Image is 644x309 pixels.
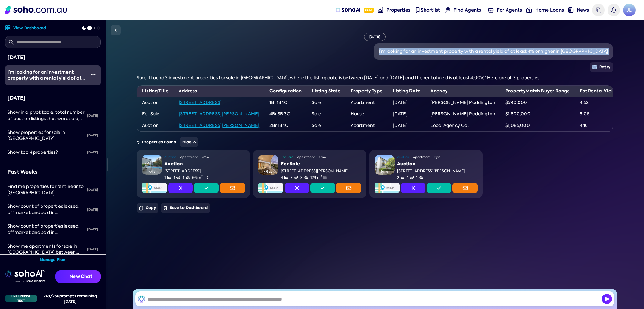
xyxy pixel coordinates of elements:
[281,161,361,167] div: For Sale
[500,97,575,108] td: $590,000
[346,86,388,97] th: Property Type
[415,7,420,13] img: shortlist-nav icon
[397,155,409,160] span: Auction
[575,108,620,120] td: 5.06
[445,7,450,13] img: Find agents icon
[8,149,85,156] div: Show top 4 properties?
[164,168,245,174] div: [STREET_ADDRESS]
[364,33,386,41] div: [DATE]
[85,223,101,236] div: [DATE]
[8,184,85,196] div: Find me properties for rent near to Melbourne University
[8,69,86,81] div: I’m looking for an investment property with a rental yield of at least 4% or higher in paddington
[8,184,84,196] span: Find me properties for rent near to [GEOGRAPHIC_DATA]
[526,7,532,13] img: for-agents-nav icon
[164,161,245,167] div: Auction
[8,109,84,146] span: Show in a pivot table, total number of auction listings that were sold, total withdrawn, total of...
[307,120,345,131] td: Sale
[568,7,574,13] img: news-nav icon
[264,170,268,174] img: Gallery Icon
[592,4,605,16] a: Messages
[174,175,180,180] span: 1
[291,175,298,180] span: 3
[63,274,67,278] img: Recommendation icon
[281,175,288,180] span: 4
[180,155,198,160] span: Apartment
[425,108,500,120] td: [PERSON_NAME] Paddington
[55,270,101,283] button: New Chat
[432,155,433,160] span: •
[575,97,620,108] td: 4.52
[264,120,307,131] td: 2Br 1B 1C
[85,203,101,217] div: [DATE]
[410,176,414,179] img: Bathrooms
[91,72,96,77] img: More icon
[142,155,162,175] img: Property
[5,200,85,219] a: Show count of properties leased, offmarket and sold in [GEOGRAPHIC_DATA] for past 6 months
[310,175,322,180] span: 179 m²
[304,176,308,179] img: Carspots
[137,150,250,198] a: PropertyGallery Icon9Auction•Apartment•2moAuction[STREET_ADDRESS]1Bedrooms1Bathrooms1Carspots66 m...
[307,86,345,97] th: Listing State
[8,149,58,155] span: Show top 4 properties?
[176,176,180,179] img: Bathrooms
[8,130,85,142] div: Show properties for sale in mornington peninsula
[183,175,189,180] span: 1
[85,109,101,123] div: [DATE]
[258,155,278,175] img: Property
[164,155,176,160] span: Auction
[386,170,388,174] span: 6
[179,100,222,105] a: [STREET_ADDRESS]
[5,219,85,239] a: Show count of properties leased, offmarket and sold in [GEOGRAPHIC_DATA] for past 6 months
[264,108,307,120] td: 4Br 3B 3C
[623,4,636,16] span: JL
[202,155,208,160] span: 2mo
[40,257,66,262] a: Manage Plan
[500,86,575,97] th: PropertyMatch Buyer Range
[85,183,101,197] div: [DATE]
[8,203,85,216] div: Show count of properties leased, offmarket and sold in Sydney for past 6 months
[5,180,85,200] a: Find me properties for rent near to [GEOGRAPHIC_DATA]
[425,97,500,108] td: [PERSON_NAME] Paddington
[137,108,174,120] td: For Sale
[179,111,259,117] a: [STREET_ADDRESS][PERSON_NAME]
[375,155,395,175] img: Property
[488,7,494,13] img: for-agents-nav icon
[596,7,601,13] img: messages icon
[8,69,85,94] span: I’m looking for an investment property with a rental yield of at least 4% or higher in [GEOGRAPHI...
[281,168,361,174] div: [STREET_ADDRESS][PERSON_NAME]
[307,108,345,120] td: Sale
[295,155,296,160] span: •
[5,295,37,302] div: Enterprise Test
[297,155,315,160] span: Apartment
[5,6,67,14] img: Soho Logo
[497,7,522,13] span: For Agents
[178,155,179,160] span: •
[575,86,620,97] th: Est Rental Yield
[369,150,483,198] a: PropertyGallery Icon6Auction•Apartment•2yrAuction[STREET_ADDRESS][PERSON_NAME]2Bedrooms1Bathrooms...
[180,137,198,147] button: Hide
[602,294,612,304] button: Send
[5,65,86,85] a: I’m looking for an investment property with a rental yield of at least 4% or higher in [GEOGRAPHI...
[8,94,98,102] div: [DATE]
[179,123,259,128] a: [STREET_ADDRESS][PERSON_NAME]
[386,7,410,13] span: Properties
[413,155,430,160] span: Apartment
[453,7,481,13] span: Find Agents
[346,97,388,108] td: Apartment
[381,170,385,174] img: Gallery Icon
[346,120,388,131] td: Apartment
[139,206,143,211] img: Copy icon
[112,26,119,34] img: Sidebar toggle icon
[8,130,65,141] span: Show properties for sale in [GEOGRAPHIC_DATA]
[137,97,174,108] td: Auction
[623,4,636,16] a: Avatar of Jonathan Lui
[611,7,616,13] img: bell icon
[434,155,439,160] span: 2yr
[85,146,101,159] div: [DATE]
[425,86,500,97] th: Agency
[199,155,200,160] span: •
[149,170,153,174] img: Gallery Icon
[5,25,46,31] a: View Dashboard
[307,97,345,108] td: Sale
[375,183,400,193] img: Map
